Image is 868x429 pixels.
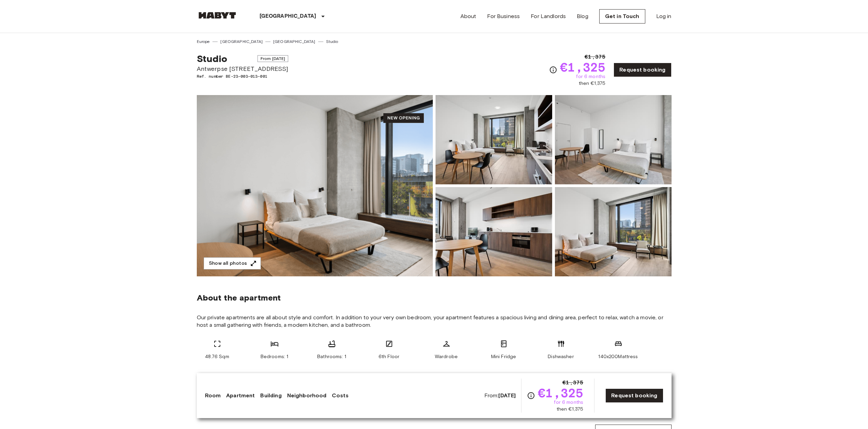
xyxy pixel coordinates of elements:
[379,353,399,360] span: 6th Floor
[598,353,638,360] span: 140x200Mattress
[555,95,672,184] img: Picture of unit BE-23-003-013-001
[204,257,261,270] button: Show all photos
[579,80,606,87] span: then €1,375
[614,63,671,77] a: Request booking
[548,353,574,360] span: Dishwasher
[197,39,210,45] a: Europe
[435,353,458,360] span: Wardrobe
[258,55,289,62] span: From [DATE]
[557,406,584,413] span: then €1,375
[226,392,255,400] a: Apartment
[326,39,338,45] a: Studio
[560,61,605,73] span: €1,325
[220,39,263,45] a: [GEOGRAPHIC_DATA]
[460,12,476,20] a: About
[538,387,583,399] span: €1,325
[317,353,346,360] span: Bathrooms: 1
[554,399,583,406] span: for 6 months
[531,12,566,20] a: For Landlords
[436,95,552,184] img: Picture of unit BE-23-003-013-001
[576,73,605,80] span: for 6 months
[549,66,557,74] svg: Check cost overview for full price breakdown. Please note that discounts apply to new joiners onl...
[197,293,281,303] span: About the apartment
[197,53,227,64] span: Studio
[197,64,289,73] span: Antwerpse [STREET_ADDRESS]
[491,353,516,360] span: Mini Fridge
[562,379,583,387] span: €1,375
[332,392,349,400] a: Costs
[197,12,238,19] img: Habyt
[197,73,289,79] span: Ref. number BE-23-003-013-001
[260,12,317,20] p: [GEOGRAPHIC_DATA]
[498,392,516,399] b: [DATE]
[605,388,663,403] a: Request booking
[527,392,535,400] svg: Check cost overview for full price breakdown. Please note that discounts apply to new joiners onl...
[555,187,672,276] img: Picture of unit BE-23-003-013-001
[487,12,520,20] a: For Business
[577,12,588,20] a: Blog
[260,392,281,400] a: Building
[205,353,229,360] span: 48.76 Sqm
[273,39,315,45] a: [GEOGRAPHIC_DATA]
[205,392,221,400] a: Room
[261,353,289,360] span: Bedrooms: 1
[599,9,645,24] a: Get in Touch
[656,12,672,20] a: Log in
[484,392,516,399] span: From:
[436,187,552,276] img: Picture of unit BE-23-003-013-001
[197,314,672,329] span: Our private apartments are all about style and comfort. In addition to your very own bedroom, you...
[197,95,433,276] img: Marketing picture of unit BE-23-003-013-001
[585,53,605,61] span: €1,375
[287,392,327,400] a: Neighborhood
